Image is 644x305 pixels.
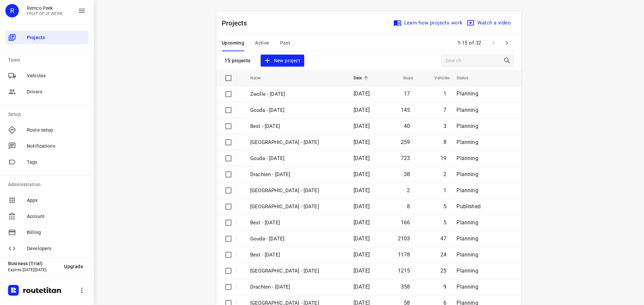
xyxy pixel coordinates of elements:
span: [DATE] [354,107,370,113]
span: Drivers [27,88,86,95]
span: Developers [27,245,86,252]
p: Best - Friday [250,123,343,130]
span: 145 [401,107,410,113]
span: [DATE] [354,251,370,258]
span: [DATE] [354,268,370,274]
span: [DATE] [354,235,370,242]
span: Projects [27,34,86,41]
span: 2 [443,171,446,177]
span: 19 [440,155,446,161]
span: 5 [443,203,446,210]
span: [DATE] [354,171,370,177]
p: Best - Wednesday [250,251,343,259]
span: [DATE] [354,219,370,226]
span: [DATE] [354,187,370,194]
p: Gouda - Thursday [250,155,343,162]
p: Best - Thursday [250,219,343,227]
div: Apps [5,194,89,207]
span: Apps [27,197,86,204]
p: Zwolle - Thursday [250,139,343,146]
span: Stops [394,74,414,82]
span: New project [265,57,300,65]
span: Billing [27,229,86,236]
span: [DATE] [354,284,370,290]
span: 8 [407,203,410,210]
span: Past [280,39,290,47]
span: 40 [404,123,410,129]
span: Planning [457,123,478,129]
span: Planning [457,187,478,194]
span: 38 [404,171,410,177]
span: 24 [440,251,446,258]
p: Gouda - Wednesday [250,235,343,243]
p: 15 projects [224,58,251,64]
span: 9 [443,284,446,290]
p: FRUIT OP JE WERK [27,11,63,16]
span: Planning [457,284,478,290]
span: [DATE] [354,155,370,161]
button: New project [261,55,304,67]
div: Route setup [5,123,89,137]
p: Team [8,57,89,64]
span: Tags [27,159,86,166]
span: 1215 [398,268,410,274]
span: 47 [440,235,446,242]
span: Planning [457,251,478,258]
span: Planning [457,268,478,274]
p: Gemeente Rotterdam - Thursday [250,203,343,211]
span: Upgrade [64,264,83,269]
span: Planning [457,139,478,145]
span: 8 [443,139,446,145]
span: Planning [457,171,478,177]
span: 1 [443,90,446,97]
span: 1178 [398,251,410,258]
p: Gouda - Friday [250,106,343,114]
div: Tags [5,155,89,169]
span: Planning [457,155,478,161]
span: Published [457,203,481,210]
span: 166 [401,219,410,226]
p: Antwerpen - Thursday [250,187,343,195]
p: Business (Trial) [8,261,59,266]
span: [DATE] [354,203,370,210]
p: Remco Peek [27,5,63,11]
p: Setup [8,111,89,118]
span: Vehicles [426,74,450,82]
div: Developers [5,242,89,255]
span: 7 [443,107,446,113]
span: Notifications [27,143,86,150]
p: Projects [222,18,253,28]
span: [DATE] [354,139,370,145]
span: Vehicles [27,72,86,79]
span: [DATE] [354,123,370,129]
div: R [5,4,19,17]
span: 1-15 of 32 [455,36,484,50]
span: Planning [457,107,478,113]
input: Search projects [445,56,503,66]
div: Notifications [5,139,89,153]
p: Expires [DATE][DATE] [8,268,59,272]
span: Previous Page [487,36,500,50]
p: Drachten - Thursday [250,171,343,178]
span: 723 [401,155,410,161]
p: Zwolle - Wednesday [250,267,343,275]
span: 1 [443,187,446,194]
div: Drivers [5,85,89,98]
span: Account [27,213,86,220]
span: 3 [443,123,446,129]
button: Upgrade [59,260,89,273]
span: Next Page [500,36,514,50]
span: Planning [457,90,478,97]
p: Drachten - Wednesday [250,283,343,291]
div: Projects [5,31,89,44]
span: Active [255,39,269,47]
div: Billing [5,226,89,239]
span: 25 [440,268,446,274]
span: 2 [407,187,410,194]
span: 5 [443,219,446,226]
span: 17 [404,90,410,97]
div: Vehicles [5,69,89,82]
span: [DATE] [354,90,370,97]
p: Administration [8,181,89,188]
span: Route setup [27,127,86,134]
